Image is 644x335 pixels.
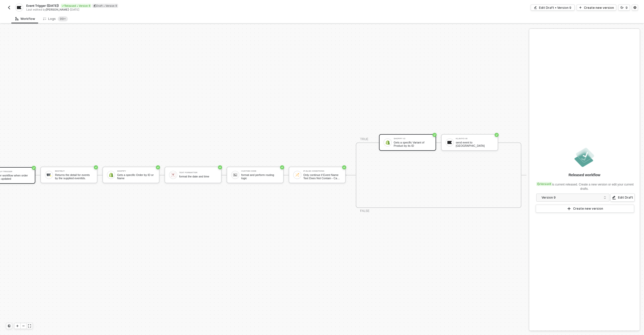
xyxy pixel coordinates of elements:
img: icon [385,140,390,145]
div: Create new version [584,6,614,10]
div: is current released. Create a new version or edit your current drafts. [535,179,634,191]
img: integration-icon [17,5,21,10]
div: format and perform routing logic [241,173,279,180]
img: icon [447,140,452,145]
span: icon-success-page [433,133,437,137]
button: Create new version [577,5,616,11]
sup: 445 [58,16,68,21]
div: format the date and time [179,175,217,178]
div: Workflow [15,17,35,21]
span: icon-play [579,6,582,9]
img: icon [295,173,300,177]
div: Gets a specific Order by ID or Name [117,173,155,180]
span: icon-settings [633,6,636,9]
div: Only continue if Event Name Text Does Not Contain - Case Insensitive Unknown [303,173,341,180]
button: Create new version [536,205,634,213]
img: released.png [573,146,596,168]
img: icon [47,173,51,177]
div: Version 8 [536,182,552,186]
div: TRUE [360,137,368,142]
span: Event Trigger ([DATE]) [26,4,59,8]
div: Shopify [117,170,155,172]
span: icon-success-page [94,165,98,169]
div: Gets a specific Variant of Product by its ID [394,141,432,147]
span: icon-edit [93,4,96,7]
div: send event to [GEOGRAPHIC_DATA] [456,141,494,147]
div: Create new version [573,207,603,211]
button: 9 [618,5,630,11]
div: Klaviyo #8 [456,138,494,140]
img: icon [109,173,113,177]
span: icon-play [16,324,19,327]
div: Released • Version 8 [61,4,91,8]
div: If-Else Conditions [303,170,341,172]
span: icon-success-page [495,133,499,137]
span: icon-success-page [342,165,346,169]
div: Released workflow [569,172,600,177]
span: icon-minus [22,324,25,327]
div: Returns the detail for events by the supplied eventIds. [55,173,93,180]
img: icon [233,173,237,177]
div: Last edited by - [DATE] [26,8,321,12]
span: icon-versioning [621,6,624,9]
img: back [7,6,11,10]
img: icon [171,173,175,177]
div: Edit Draft [618,196,633,200]
span: icon-play [567,207,571,211]
button: back [6,5,12,11]
span: icon-versioning [537,182,540,185]
div: Custom Code [241,170,279,172]
span: icon-success-page [280,165,284,169]
div: BestBuy [55,170,93,172]
button: Edit Draft • Version 9 [531,5,575,11]
div: Text Formatter [179,172,217,174]
div: Draft • Version 9 [92,4,118,8]
div: 9 [626,6,628,10]
div: Logs [43,16,68,21]
span: icon-edit [534,6,537,9]
span: icon-expand [28,324,31,327]
div: Shopify #2 [394,138,432,140]
span: icon-success-page [218,165,222,169]
span: [PERSON_NAME] [46,8,69,11]
span: icon-success-page [32,166,36,170]
div: Version 9 [542,195,601,200]
span: icon-edit [612,196,616,200]
div: FALSE [360,209,369,213]
button: Edit Draft [610,194,635,202]
span: icon-success-page [156,165,160,169]
div: Edit Draft • Version 9 [539,6,571,10]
